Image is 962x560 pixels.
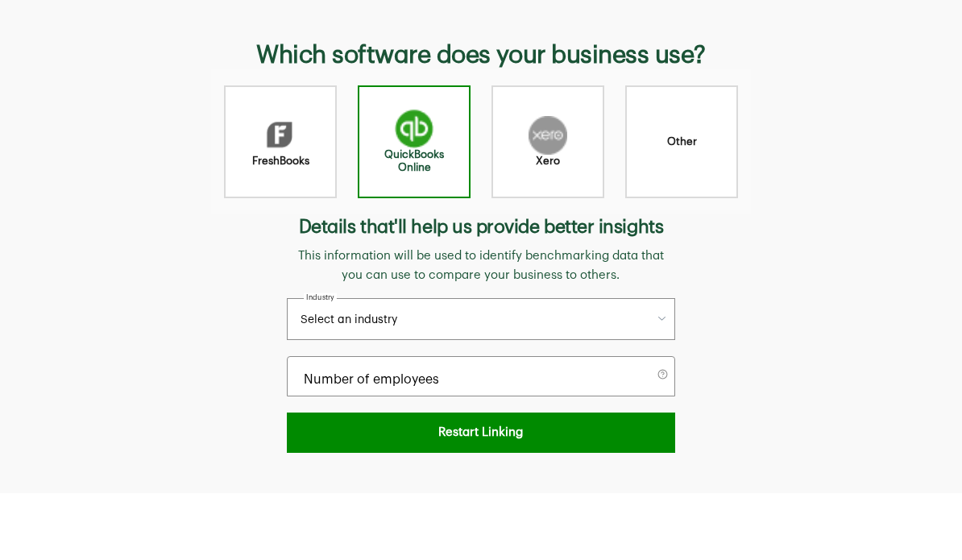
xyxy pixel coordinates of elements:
[296,367,666,386] input: number of employees
[369,148,459,174] h4: QuickBooks Online
[536,155,560,168] h4: Xero
[529,116,567,155] img: Xero
[657,369,668,383] button: view description about number of employees field
[287,413,675,453] button: Restart Linking
[256,40,705,69] h3: Which software does your business use?
[292,247,670,285] span: This information will be used to identify benchmarking data that you can use to compare your busi...
[252,155,309,168] h4: FreshBooks
[287,214,675,240] span: Details that'll help us provide better insights
[667,135,697,148] h4: Other
[395,110,433,148] img: QuickBooks Online
[264,116,297,155] img: FreshBooks
[287,298,675,340] button: select an industry to benchmark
